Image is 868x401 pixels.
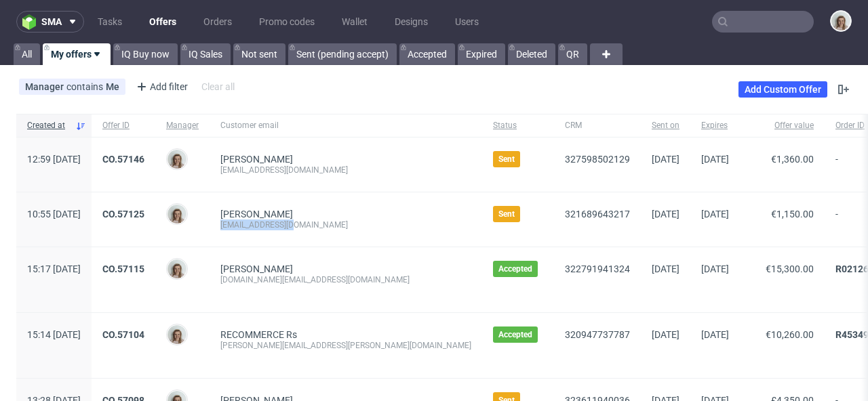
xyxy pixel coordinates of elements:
[167,150,186,169] img: Monika Poźniak
[220,219,471,230] div: [EMAIL_ADDRESS][DOMAIN_NAME]
[771,154,814,165] span: €1,360.00
[458,43,505,65] a: Expired
[498,263,532,274] span: Accepted
[220,263,293,274] a: [PERSON_NAME]
[565,263,630,274] a: 322791941324
[652,154,679,165] span: [DATE]
[288,43,397,65] a: Sent (pending accept)
[66,81,106,92] span: contains
[701,209,729,219] span: [DATE]
[199,77,237,96] div: Clear all
[27,154,81,165] span: 12:59 [DATE]
[387,11,436,33] a: Designs
[565,120,630,131] span: CRM
[701,263,729,274] span: [DATE]
[90,11,130,33] a: Tasks
[195,11,240,33] a: Orders
[233,43,285,65] a: Not sent
[565,329,630,340] a: 320947737787
[131,76,191,98] div: Add filter
[102,120,144,131] span: Offer ID
[652,263,679,274] span: [DATE]
[220,340,471,351] div: [PERSON_NAME][EMAIL_ADDRESS][PERSON_NAME][DOMAIN_NAME]
[220,120,471,131] span: Customer email
[766,263,814,274] span: €15,300.00
[251,11,323,33] a: Promo codes
[498,329,532,340] span: Accepted
[27,120,70,131] span: Created at
[652,209,679,219] span: [DATE]
[558,43,587,65] a: QR
[167,259,186,278] img: Monika Poźniak
[565,209,630,219] a: 321689643217
[102,154,144,165] a: CO.57146
[220,274,471,285] div: [DOMAIN_NAME][EMAIL_ADDRESS][DOMAIN_NAME]
[751,120,814,131] span: Offer value
[701,329,729,340] span: [DATE]
[25,81,66,92] span: Manager
[102,329,144,340] a: CO.57104
[831,12,850,30] img: Monika Poźniak
[498,209,515,219] span: Sent
[220,209,293,219] a: [PERSON_NAME]
[141,11,184,33] a: Offers
[220,165,471,175] div: [EMAIL_ADDRESS][DOMAIN_NAME]
[334,11,376,33] a: Wallet
[399,43,455,65] a: Accepted
[43,43,111,65] a: My offers
[16,11,84,33] button: sma
[738,81,827,98] a: Add Custom Offer
[180,43,231,65] a: IQ Sales
[41,17,62,26] span: sma
[701,154,729,165] span: [DATE]
[167,205,186,224] img: Monika Poźniak
[27,209,81,219] span: 10:55 [DATE]
[652,329,679,340] span: [DATE]
[771,209,814,219] span: €1,150.00
[565,154,630,165] a: 327598502129
[27,263,81,274] span: 15:17 [DATE]
[167,325,186,344] img: Monika Poźniak
[113,43,178,65] a: IQ Buy now
[652,120,679,131] span: Sent on
[701,120,729,131] span: Expires
[166,120,199,131] span: Manager
[447,11,487,33] a: Users
[493,120,543,131] span: Status
[766,329,814,340] span: €10,260.00
[220,154,293,165] a: [PERSON_NAME]
[27,329,81,340] span: 15:14 [DATE]
[220,329,297,340] a: RECOMMERCE Rs
[498,154,515,165] span: Sent
[102,209,144,219] a: CO.57125
[14,43,40,65] a: All
[508,43,555,65] a: Deleted
[22,14,41,30] img: logo
[106,81,119,92] div: Me
[102,263,144,274] a: CO.57115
